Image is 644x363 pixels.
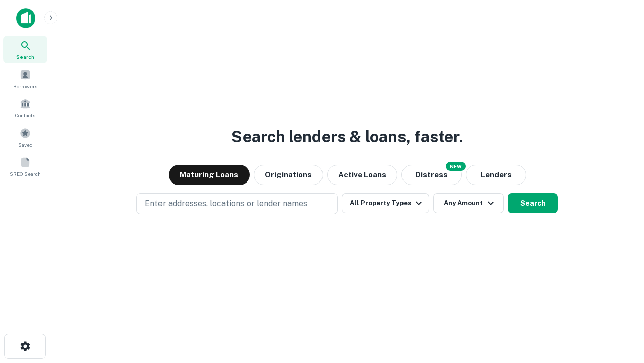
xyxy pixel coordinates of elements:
[327,165,397,185] button: Active Loans
[18,141,33,149] span: Saved
[466,165,526,185] button: Lenders
[594,282,644,331] iframe: Chat Widget
[401,165,462,185] button: Search distressed loans with lien and other non-mortgage details.
[508,193,558,213] button: Search
[145,198,307,210] p: Enter addresses, locations or lender names
[3,153,47,180] a: SREO Search
[3,65,47,92] a: Borrowers
[342,193,429,213] button: All Property Types
[169,165,250,185] button: Maturing Loans
[3,94,47,122] a: Contacts
[3,124,47,151] a: Saved
[10,170,41,178] span: SREO Search
[15,111,35,119] span: Contacts
[13,82,37,90] span: Borrowers
[446,162,466,171] div: NEW
[3,36,47,63] a: Search
[16,53,34,61] span: Search
[136,193,338,214] button: Enter addresses, locations or lender names
[254,165,323,185] button: Originations
[433,193,504,213] button: Any Amount
[16,8,35,28] img: capitalize-icon.png
[231,125,463,149] h3: Search lenders & loans, faster.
